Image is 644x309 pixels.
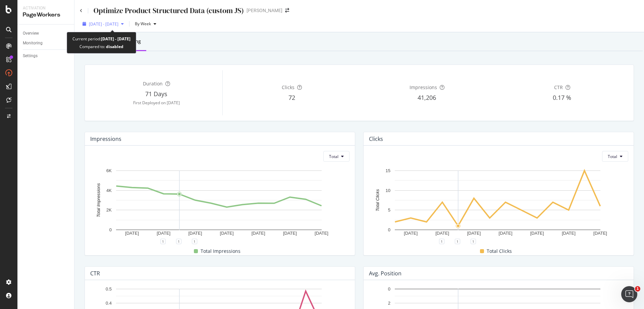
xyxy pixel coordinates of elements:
[283,231,297,236] text: [DATE]
[106,301,112,306] text: 0.4
[375,189,380,211] text: Total Clicks
[593,231,607,236] text: [DATE]
[23,30,69,37] a: Overview
[132,18,159,29] button: By Week
[439,239,444,244] div: 1
[252,231,265,236] text: [DATE]
[404,231,418,236] text: [DATE]
[388,301,390,306] text: 2
[23,30,39,37] div: Overview
[315,231,328,236] text: [DATE]
[90,100,222,106] div: First Deployed on [DATE]
[23,5,69,11] div: Activation
[369,136,383,142] div: Clicks
[562,231,576,236] text: [DATE]
[90,270,100,277] div: CTR
[386,188,390,193] text: 10
[23,11,69,19] div: PageWorkers
[621,286,637,302] iframe: Intercom live chat
[72,35,130,43] div: Current period:
[90,136,121,142] div: Impressions
[80,18,126,29] button: [DATE] - [DATE]
[132,21,151,27] span: By Week
[96,183,101,218] text: Total Impressions
[23,52,38,60] div: Settings
[80,9,83,13] a: Click to go back
[602,151,628,162] button: Total
[435,231,449,236] text: [DATE]
[467,231,481,236] text: [DATE]
[388,227,390,232] text: 0
[105,44,123,49] b: disabled
[157,231,170,236] text: [DATE]
[160,239,166,244] div: 1
[282,84,294,90] span: Clicks
[220,231,234,236] text: [DATE]
[143,80,163,87] span: Duration
[101,36,130,42] b: [DATE] - [DATE]
[94,5,244,16] div: Optimize Product Structured Data (custom JS)
[499,231,513,236] text: [DATE]
[90,167,347,241] svg: A chart.
[369,270,401,277] div: Avg. position
[553,93,571,102] span: 0.17 %
[23,40,69,47] a: Monitoring
[388,208,390,213] text: 5
[471,239,476,244] div: 1
[201,247,240,255] span: Total Impressions
[388,286,390,292] text: 0
[176,239,181,244] div: 1
[323,151,350,162] button: Total
[288,93,295,102] span: 72
[106,168,112,173] text: 6K
[125,231,139,236] text: [DATE]
[410,84,437,90] span: Impressions
[109,227,112,232] text: 0
[192,239,197,244] div: 1
[329,154,338,159] span: Total
[247,7,282,14] div: [PERSON_NAME]
[530,231,544,236] text: [DATE]
[79,43,123,50] div: Compared to:
[285,8,289,13] div: arrow-right-arrow-left
[369,167,626,241] svg: A chart.
[608,154,617,159] span: Total
[487,247,512,255] span: Total Clicks
[106,188,112,193] text: 4K
[554,84,563,90] span: CTR
[106,208,112,213] text: 2K
[106,286,112,292] text: 0.5
[89,21,118,27] span: [DATE] - [DATE]
[188,231,202,236] text: [DATE]
[635,286,640,292] span: 1
[386,168,390,173] text: 15
[23,52,69,60] a: Settings
[455,239,460,244] div: 1
[418,93,436,102] span: 41,206
[23,40,43,47] div: Monitoring
[145,90,167,98] span: 71 Days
